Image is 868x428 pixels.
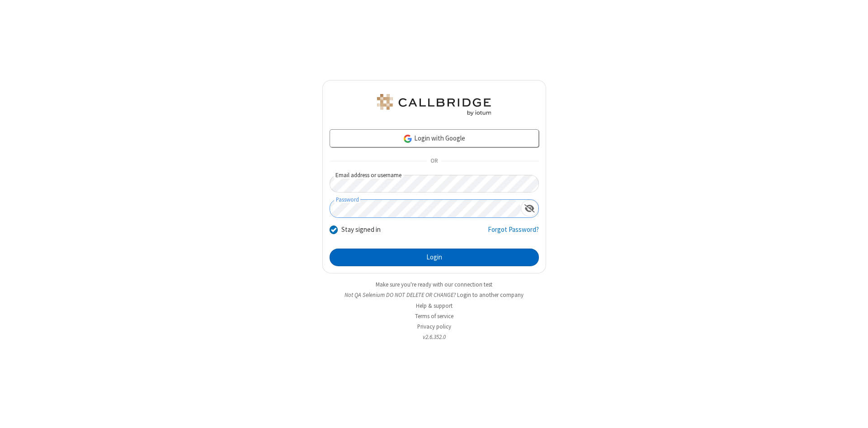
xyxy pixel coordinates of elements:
a: Login with Google [330,129,539,147]
img: QA Selenium DO NOT DELETE OR CHANGE [375,94,493,116]
a: Privacy policy [417,323,451,330]
label: Stay signed in [341,225,381,235]
button: Login [330,249,539,267]
li: v2.6.352.0 [322,333,546,341]
span: OR [427,155,441,168]
a: Make sure you're ready with our connection test [376,281,492,288]
div: Show password [521,200,538,216]
img: google-icon.png [403,134,413,144]
li: Not QA Selenium DO NOT DELETE OR CHANGE? [322,291,546,299]
input: Password [330,200,521,217]
button: Login to another company [457,291,524,299]
a: Help & support [416,302,453,310]
a: Forgot Password? [488,225,539,242]
input: Email address or username [330,175,539,193]
a: Terms of service [415,312,453,320]
iframe: Chat [845,404,861,422]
